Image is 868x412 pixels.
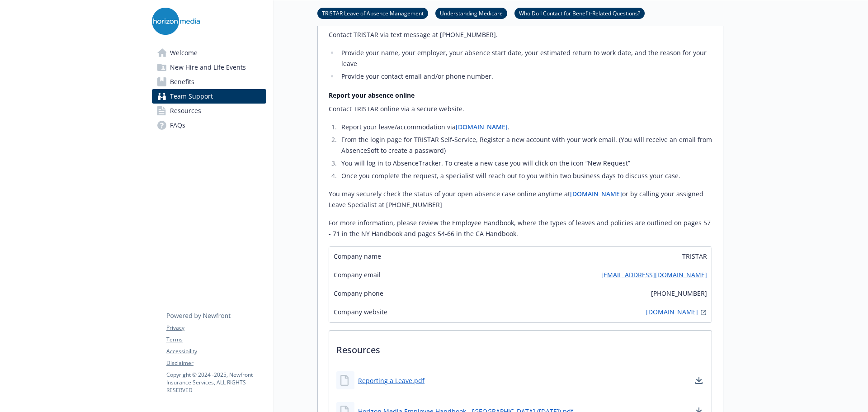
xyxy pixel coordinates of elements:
[329,218,712,239] p: For more information, please review the Employee Handbook, where the types of leaves and policies...
[166,359,266,367] a: Disclaimer
[693,375,704,386] a: download document
[334,289,383,298] span: Company phone
[339,134,712,156] li: From the login page for TRISTAR Self-Service, Register a new account with your work email. (You w...
[646,307,698,318] a: [DOMAIN_NAME]
[514,9,645,17] a: Who Do I Contact for Benefit-Related Questions?
[358,376,425,385] a: Reporting a Leave.pdf
[152,46,266,60] a: Welcome
[152,60,266,75] a: New Hire and Life Events
[456,123,508,131] a: [DOMAIN_NAME]
[329,331,712,364] p: Resources
[170,89,213,104] span: Team Support
[166,371,266,394] p: Copyright © 2024 - 2025 , Newfront Insurance Services, ALL RIGHTS RESERVED
[170,75,194,89] span: Benefits
[339,158,712,169] li: You will log in to AbsenceTracker. To create a new case you will click on the icon “New Request”
[317,9,428,17] a: TRISTAR Leave of Absence Management
[334,270,381,279] span: Company email
[170,60,246,75] span: New Hire and Life Events
[334,251,381,261] span: Company name
[166,324,266,332] a: Privacy
[651,289,707,298] span: [PHONE_NUMBER]
[170,118,185,133] span: FAQs
[329,189,712,210] p: You may securely check the status of your open absence case online anytime at or by calling your ...
[170,104,201,118] span: Resources
[339,122,712,133] li: Report your leave/accommodation via .
[329,91,415,99] strong: Report your absence online
[166,347,266,355] a: Accessibility
[698,307,709,318] a: external
[435,9,507,17] a: Understanding Medicare
[682,251,707,261] span: TRISTAR
[339,71,712,82] li: Provide your contact email and/or phone number.
[152,104,266,118] a: Resources
[152,118,266,133] a: FAQs
[334,307,387,318] span: Company website
[601,270,707,279] a: [EMAIL_ADDRESS][DOMAIN_NAME]
[339,47,712,69] li: Provide your name, your employer, your absence start date, your estimated return to work date, an...
[166,336,266,344] a: Terms
[329,29,712,40] p: Contact TRISTAR via text message at [PHONE_NUMBER].
[339,170,712,181] li: Once you complete the request, a specialist will reach out to you within two business days to dis...
[170,46,198,60] span: Welcome
[152,75,266,89] a: Benefits
[570,189,622,198] a: [DOMAIN_NAME]
[329,104,712,114] p: Contact TRISTAR online via a secure website.
[152,89,266,104] a: Team Support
